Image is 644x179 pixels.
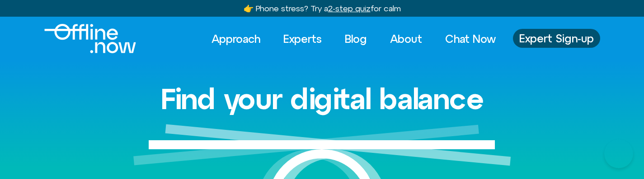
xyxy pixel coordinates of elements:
[44,24,136,53] img: offline.now
[328,4,371,13] u: 2-step quiz
[275,29,330,49] a: Experts
[604,139,633,168] iframe: Botpress
[519,32,594,44] span: Expert Sign-up
[513,29,600,48] a: Expert Sign-up
[160,83,484,115] h1: Find your digital balance
[203,29,268,49] a: Approach
[337,29,375,49] a: Blog
[44,24,121,53] div: Logo
[203,29,504,49] nav: Menu
[382,29,430,49] a: About
[437,29,504,49] a: Chat Now
[244,4,401,13] a: 👉 Phone stress? Try a2-step quizfor calm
